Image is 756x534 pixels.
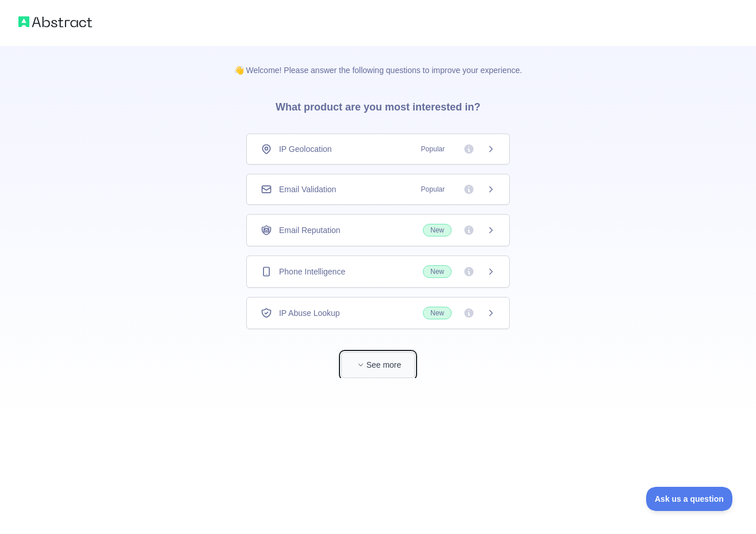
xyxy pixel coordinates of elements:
span: Phone Intelligence [279,266,345,277]
span: New [423,265,452,278]
h3: What product are you most interested in? [257,76,499,133]
span: Popular [414,184,452,195]
span: Email Reputation [279,224,341,236]
span: Email Validation [279,184,336,195]
span: New [423,307,452,319]
p: 👋 Welcome! Please answer the following questions to improve your experience. [216,46,541,76]
span: IP Geolocation [279,143,332,155]
iframe: Toggle Customer Support [646,487,733,511]
span: New [423,224,452,237]
span: IP Abuse Lookup [279,307,340,319]
button: See more [341,352,415,378]
span: Popular [414,143,452,155]
img: Abstract logo [18,14,92,30]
